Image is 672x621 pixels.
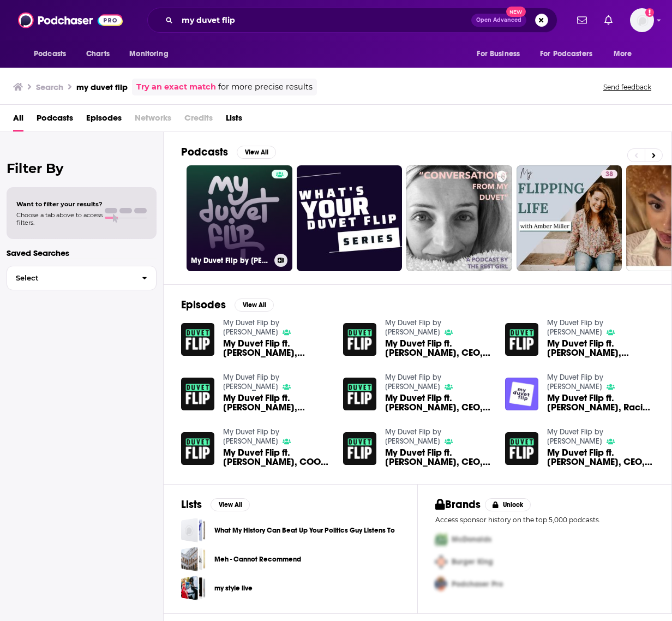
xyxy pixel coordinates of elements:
[630,8,654,32] img: User Profile
[223,339,330,357] span: My Duvet Flip ft. [PERSON_NAME], Founder, Grind
[226,109,242,132] a: Lists
[385,448,492,467] span: My Duvet Flip ft. [PERSON_NAME], CEO, BBC Studioworks
[135,109,171,132] span: Networks
[385,448,492,467] a: My Duvet Flip ft. Andrew Moultrie, CEO, BBC Studioworks
[26,44,80,64] button: open menu
[471,14,526,27] button: Open AdvancedNew
[86,46,110,62] span: Charts
[533,44,608,64] button: open menu
[485,498,531,511] button: Unlock
[477,46,520,62] span: For Business
[181,378,214,411] img: My Duvet Flip ft. Bruce Findlay, Managing Director, Landsec
[547,448,654,467] a: My Duvet Flip ft. Luke Ellis, CEO, Man Group
[181,298,274,312] a: EpisodesView All
[181,547,206,571] span: Meh - Cannot Recommend
[630,8,654,32] button: Show profile menu
[452,580,503,589] span: Podchaser Pro
[7,266,157,290] button: Select
[184,109,213,132] span: Credits
[505,323,538,356] img: My Duvet Flip ft. Peter Coulthard, Partner, EY
[505,378,538,411] img: My Duvet Flip ft. Nicolas Hamilton, Racing Driver
[573,11,591,29] a: Show notifications dropdown
[343,323,376,356] a: My Duvet Flip ft. Sebastian Dettmers, CEO, Stepstone
[7,160,157,176] h2: Filter By
[385,393,492,412] a: My Duvet Flip ft. Blake Cuthbert, CEO, OMD EMEA
[385,339,492,357] span: My Duvet Flip ft. [PERSON_NAME], CEO, Stepstone
[181,323,214,356] img: My Duvet Flip ft. David Abrahamovitch, Founder, Grind
[181,498,202,511] h2: Lists
[431,551,452,573] img: Second Pro Logo
[547,339,654,357] a: My Duvet Flip ft. Peter Coulthard, Partner, EY
[431,528,452,551] img: First Pro Logo
[614,46,632,62] span: More
[187,165,292,271] a: My Duvet Flip by [PERSON_NAME]
[452,557,493,566] span: Burger King
[177,11,471,29] input: Search podcasts, credits, & more...
[16,200,103,208] span: Want to filter your results?
[431,573,452,595] img: Third Pro Logo
[435,498,481,511] h2: Brands
[181,576,206,600] a: my style live
[181,145,228,159] h2: Podcasts
[506,7,526,17] span: New
[136,81,216,93] a: Try an exact match
[476,17,521,23] span: Open Advanced
[645,8,654,17] svg: Add a profile image
[211,498,250,511] button: View All
[181,432,214,465] img: My Duvet Flip ft. Elizabeth Parnell, COO, EMEA, Rackspace
[122,44,182,64] button: open menu
[547,318,603,337] a: My Duvet Flip by Jack Parsons
[517,165,622,271] a: 38
[76,82,128,92] h3: my duvet flip
[223,373,279,391] a: My Duvet Flip by Jack Parsons
[540,46,592,62] span: For Podcasters
[601,170,617,178] a: 38
[181,145,276,159] a: PodcastsView All
[223,427,279,446] a: My Duvet Flip by Jack Parsons
[37,109,73,132] a: Podcasts
[214,553,301,565] a: Meh - Cannot Recommend
[547,393,654,412] span: My Duvet Flip ft. [PERSON_NAME], Racing Driver
[214,582,253,594] a: my style live
[223,393,330,412] span: My Duvet Flip ft. [PERSON_NAME], Managing Director, Landsec
[547,339,654,357] span: My Duvet Flip ft. [PERSON_NAME], Partner, EY
[147,8,557,33] div: Search podcasts, credits, & more...
[13,109,23,132] span: All
[181,498,250,511] a: ListsView All
[630,8,654,32] span: Logged in as BrunswickDigital
[223,448,330,467] a: My Duvet Flip ft. Elizabeth Parnell, COO, EMEA, Rackspace
[86,109,122,132] a: Episodes
[214,524,395,536] a: What My History Can Beat Up Your Politics Guy Listens To
[18,10,123,31] img: Podchaser - Follow, Share and Rate Podcasts
[223,318,279,337] a: My Duvet Flip by Jack Parsons
[343,378,376,411] img: My Duvet Flip ft. Blake Cuthbert, CEO, OMD EMEA
[469,44,533,64] button: open menu
[385,339,492,357] a: My Duvet Flip ft. Sebastian Dettmers, CEO, Stepstone
[79,44,116,64] a: Charts
[385,427,441,446] a: My Duvet Flip by Jack Parsons
[36,82,63,92] h3: Search
[435,516,654,524] p: Access sponsor history on the top 5,000 podcasts.
[385,393,492,412] span: My Duvet Flip ft. [PERSON_NAME], CEO, OMD EMEA
[452,535,491,544] span: McDonalds
[385,373,441,391] a: My Duvet Flip by Jack Parsons
[605,169,613,180] span: 38
[223,448,330,467] span: My Duvet Flip ft. [PERSON_NAME], COO, EMEA, Rackspace
[181,518,206,542] a: What My History Can Beat Up Your Politics Guy Listens To
[343,432,376,465] img: My Duvet Flip ft. Andrew Moultrie, CEO, BBC Studioworks
[237,146,276,159] button: View All
[7,274,133,282] span: Select
[223,393,330,412] a: My Duvet Flip ft. Bruce Findlay, Managing Director, Landsec
[223,339,330,357] a: My Duvet Flip ft. David Abrahamovitch, Founder, Grind
[7,248,157,258] p: Saved Searches
[16,211,103,226] span: Choose a tab above to access filters.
